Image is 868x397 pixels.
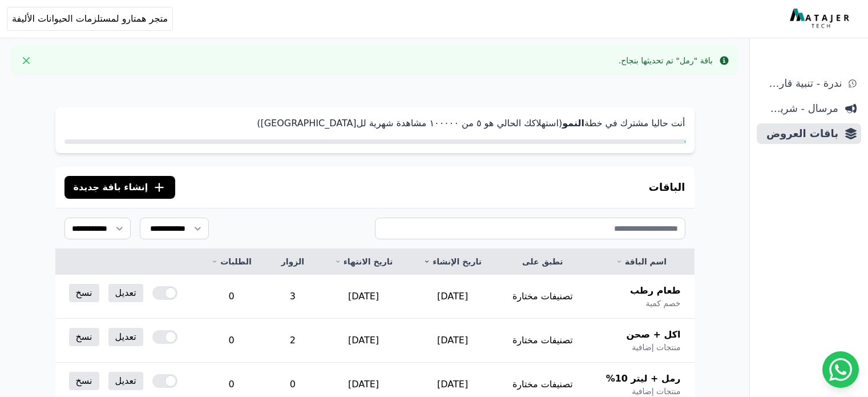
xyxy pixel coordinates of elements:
td: [DATE] [408,319,497,363]
td: 2 [267,319,319,363]
button: إنشاء باقة جديدة [64,176,176,199]
td: [DATE] [319,275,408,319]
img: MatajerTech Logo [790,9,852,29]
span: منتجات إضافية [632,342,680,353]
a: تاريخ الإنشاء [422,256,483,267]
span: منتجات إضافية [632,386,680,397]
h3: الباقات [649,179,685,195]
a: تاريخ الانتهاء [333,256,394,267]
span: ندرة - تنبية قارب علي النفاذ [761,75,842,91]
span: طعام رطب [630,284,681,298]
span: متجر همتارو لمستلزمات الحيوانات الأليفة [12,12,168,26]
button: متجر همتارو لمستلزمات الحيوانات الأليفة [7,7,173,31]
td: [DATE] [408,275,497,319]
a: تعديل [108,372,143,390]
a: تعديل [108,284,143,302]
div: باقة "رمل" تم تحديثها بنجاح. [619,55,713,66]
td: [DATE] [319,319,408,363]
span: باقات العروض [761,126,838,142]
a: اسم الباقة [602,256,681,267]
td: تصنيفات مختارة [497,319,588,363]
a: تعديل [108,328,143,346]
td: 3 [267,275,319,319]
span: إنشاء باقة جديدة [74,181,148,194]
a: الطلبات [210,256,253,267]
td: تصنيفات مختارة [497,275,588,319]
p: أنت حاليا مشترك في خطة (استهلاكك الحالي هو ٥ من ١۰۰۰۰۰ مشاهدة شهرية لل[GEOGRAPHIC_DATA]) [64,117,685,130]
span: خصم كمية [645,298,680,309]
strong: النمو [562,118,584,129]
a: نسخ [69,328,99,346]
button: Close [17,51,35,70]
a: نسخ [69,284,99,302]
th: الزوار [267,249,319,275]
td: 0 [196,319,267,363]
a: نسخ [69,372,99,390]
td: 0 [196,275,267,319]
span: مرسال - شريط دعاية [761,101,838,117]
th: تطبق على [497,249,588,275]
span: اكل + صحن [626,328,680,342]
span: رمل + ليتر 10% [606,372,681,386]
